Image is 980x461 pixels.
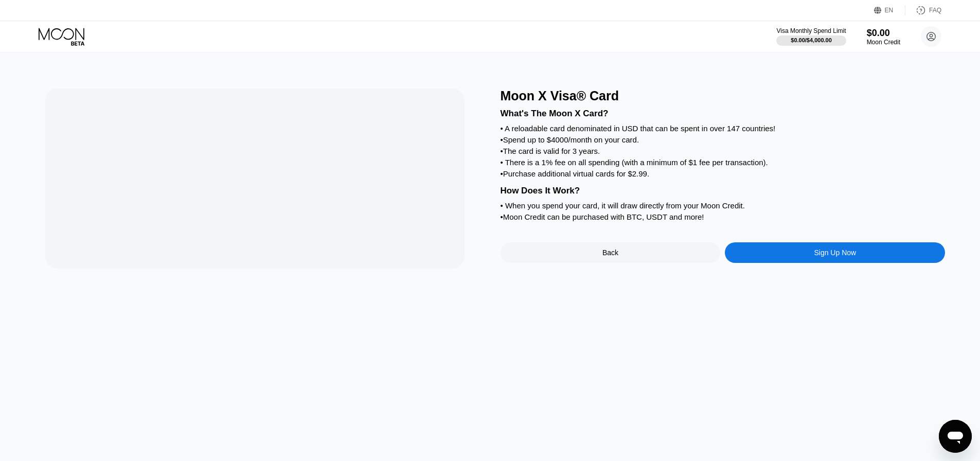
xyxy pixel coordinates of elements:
[501,186,946,196] div: How Does It Work?
[867,39,900,46] div: Moon Credit
[501,201,946,210] div: • When you spend your card, it will draw directly from your Moon Credit.
[791,37,832,43] div: $0.00 / $4,000.00
[814,249,856,257] div: Sign Up Now
[501,124,946,133] div: • A reloadable card denominated in USD that can be spent in over 147 countries!
[501,212,946,221] div: • Moon Credit can be purchased with BTC, USDT and more!
[874,5,905,15] div: EN
[929,7,941,14] div: FAQ
[867,28,900,46] div: $0.00Moon Credit
[501,169,946,178] div: • Purchase additional virtual cards for $2.99.
[501,158,946,167] div: • There is a 1% fee on all spending (with a minimum of $1 fee per transaction).
[501,135,946,144] div: • Spend up to $4000/month on your card.
[501,242,721,263] div: Back
[939,420,972,453] iframe: Button to launch messaging window
[905,5,941,15] div: FAQ
[501,109,946,119] div: What's The Moon X Card?
[776,27,846,46] div: Visa Monthly Spend Limit$0.00/$4,000.00
[867,28,900,39] div: $0.00
[885,7,894,14] div: EN
[776,27,846,34] div: Visa Monthly Spend Limit
[725,242,945,263] div: Sign Up Now
[602,249,618,257] div: Back
[501,88,946,103] div: Moon X Visa® Card
[501,147,946,155] div: • The card is valid for 3 years.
